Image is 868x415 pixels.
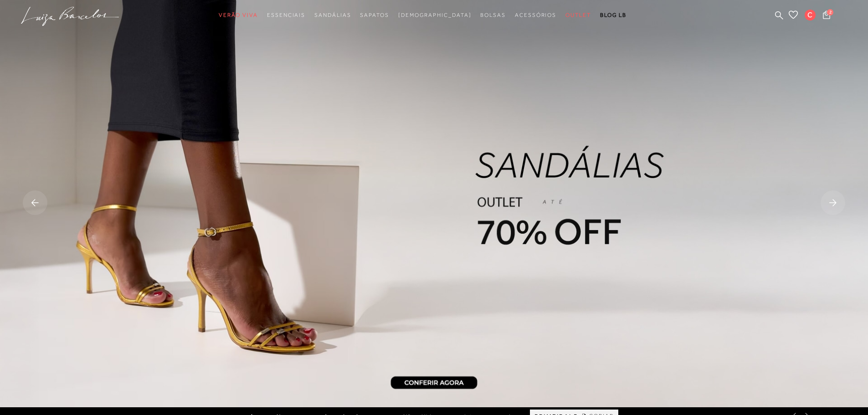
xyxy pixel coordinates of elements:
span: Bolsas [480,12,506,18]
a: noSubCategoriesText [314,7,351,24]
span: Sapatos [360,12,389,18]
a: BLOG LB [600,7,627,24]
span: [DEMOGRAPHIC_DATA] [398,12,472,18]
span: Acessórios [515,12,556,18]
a: noSubCategoriesText [219,7,258,24]
span: C [805,10,816,20]
a: noSubCategoriesText [398,7,472,24]
span: Outlet [565,12,591,18]
a: noSubCategoriesText [360,7,389,24]
span: Essenciais [267,12,305,18]
span: 2 [827,9,833,15]
button: 2 [820,10,833,22]
a: noSubCategoriesText [480,7,506,24]
span: Sandálias [314,12,351,18]
button: C [801,9,820,23]
a: noSubCategoriesText [515,7,556,24]
span: BLOG LB [600,12,627,18]
a: noSubCategoriesText [267,7,305,24]
a: noSubCategoriesText [565,7,591,24]
span: Verão Viva [219,12,258,18]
